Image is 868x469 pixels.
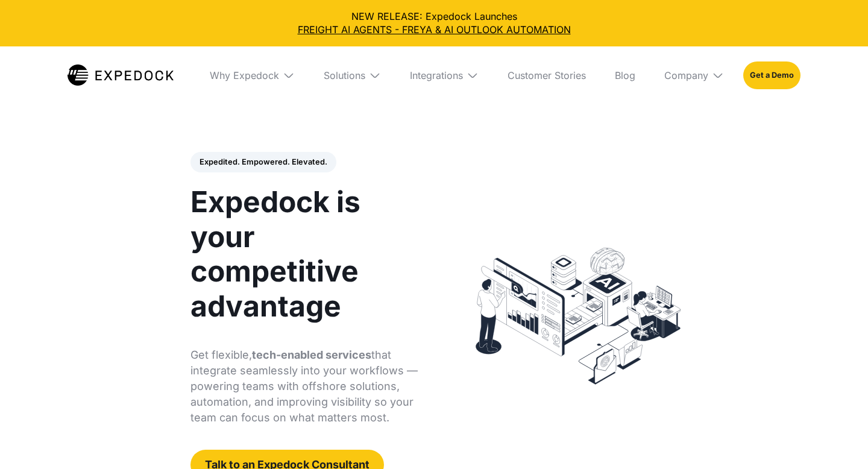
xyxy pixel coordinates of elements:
[190,347,421,426] p: Get flexible, that integrate seamlessly into your workflows — powering teams with offshore soluti...
[252,348,371,361] strong: tech-enabled services
[664,69,708,81] div: Company
[324,69,365,81] div: Solutions
[743,61,800,89] a: Get a Demo
[10,23,858,36] a: FREIGHT AI AGENTS - FREYA & AI OUTLOOK AUTOMATION
[190,184,421,323] h1: Expedock is your competitive advantage
[498,46,596,104] a: Customer Stories
[210,69,279,81] div: Why Expedock
[605,46,645,104] a: Blog
[10,10,858,37] div: NEW RELEASE: Expedock Launches
[410,69,463,81] div: Integrations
